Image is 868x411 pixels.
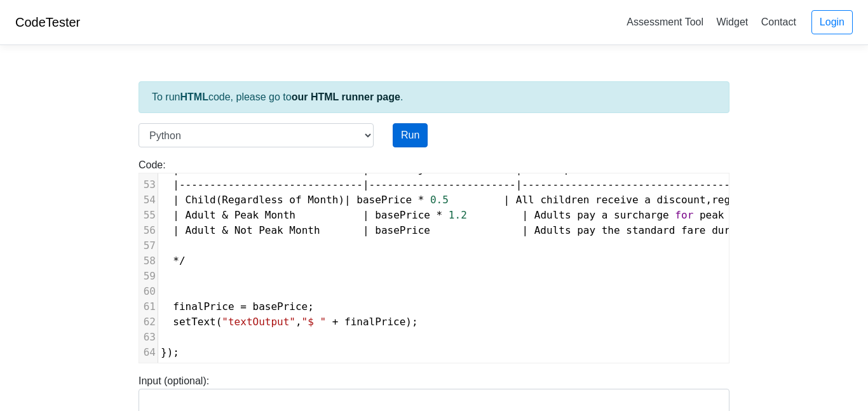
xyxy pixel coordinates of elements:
span: & [222,209,228,221]
span: & [222,224,228,236]
span: surcharge [614,209,669,221]
a: CodeTester [15,15,80,29]
div: 63 [139,330,158,345]
span: Month [265,209,295,221]
span: 1.2 [449,209,467,221]
span: finalPrice [173,300,234,313]
div: 64 [139,345,158,360]
span: pay [577,209,595,221]
span: | [363,224,369,236]
span: ( , ); [161,316,418,328]
span: fare [681,224,706,236]
span: . [161,224,858,236]
span: Peak [234,209,259,221]
span: basePrice [375,224,430,236]
div: 58 [139,253,158,269]
span: pay [577,224,595,236]
span: "$ " [302,316,327,328]
span: standard [626,224,675,236]
span: basePrice [253,300,308,313]
span: | [173,209,179,221]
span: 0.5 [430,194,449,206]
span: finalPrice [344,316,405,328]
div: To run code, please go to . [139,81,729,113]
a: our HTML runner page [292,91,400,102]
span: | [173,194,179,206]
span: Month [308,194,338,206]
strong: HTML [180,91,208,102]
div: 56 [139,223,158,238]
span: a [644,194,651,206]
span: | [522,224,528,236]
div: 60 [139,284,158,299]
span: Peak [259,224,283,236]
span: discount [656,194,705,206]
span: Child [186,194,216,206]
div: 55 [139,208,158,223]
span: Adults [534,209,571,221]
span: "textOutput" [222,316,295,328]
span: a [602,209,608,221]
button: Run [393,123,428,147]
span: . [161,209,779,221]
div: 57 [139,238,158,253]
a: Contact [756,11,801,32]
span: receive [595,194,638,206]
a: Widget [711,11,753,32]
span: | [173,224,179,236]
span: children [540,194,589,206]
span: setText [173,316,215,328]
span: Month [289,224,320,236]
span: | [363,209,369,221]
div: 54 [139,192,158,208]
span: of [289,194,301,206]
div: 59 [139,269,158,284]
span: the [602,224,620,236]
span: during [712,224,749,236]
span: Not [234,224,253,236]
span: = [240,300,247,313]
span: Regardless [222,194,283,206]
span: Adult [186,224,216,236]
div: 53 [139,177,158,192]
span: All [516,194,534,206]
span: Adult [186,209,216,221]
div: 62 [139,314,158,330]
div: Code: [129,158,739,363]
a: Login [811,10,853,34]
span: for [675,209,693,221]
span: }); [161,346,179,358]
a: Assessment Tool [621,11,709,32]
div: 61 [139,299,158,314]
span: + [332,316,339,328]
span: basePrice [375,209,430,221]
span: ; [161,300,314,313]
span: basePrice [356,194,412,206]
span: peak [700,209,724,221]
span: | [344,194,351,206]
span: | [522,209,528,221]
span: | [504,194,510,206]
span: Adults [534,224,571,236]
span: regardless [712,194,773,206]
span: ( ) , . [161,194,841,206]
